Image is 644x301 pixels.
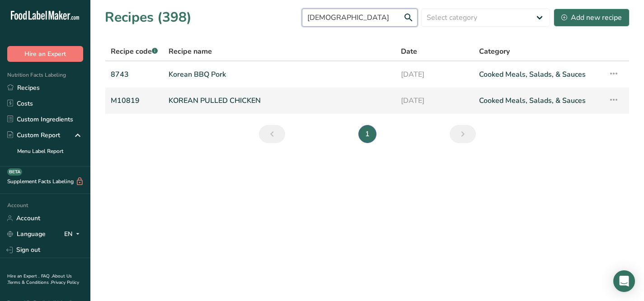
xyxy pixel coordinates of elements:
[105,7,192,28] h1: Recipes (398)
[51,279,79,286] a: Privacy Policy
[554,9,630,27] button: Add new recipe
[613,270,635,292] div: Open Intercom Messenger
[401,46,417,57] span: Date
[561,12,622,23] div: Add new recipe
[111,65,158,84] a: 8743
[479,91,597,110] a: Cooked Meals, Salads, & Sauces
[169,46,212,57] span: Recipe name
[7,130,60,140] div: Custom Report
[7,226,46,242] a: Language
[111,46,158,56] span: Recipe code
[450,125,476,143] a: Next page
[8,279,51,286] a: Terms & Conditions .
[111,91,158,110] a: M10819
[401,91,468,110] a: [DATE]
[64,229,83,240] div: EN
[41,273,52,279] a: FAQ .
[302,9,418,27] input: Search for recipe
[169,65,390,84] a: Korean BBQ Pork
[7,46,83,62] button: Hire an Expert
[259,125,285,143] a: Previous page
[7,273,72,286] a: About Us .
[401,65,468,84] a: [DATE]
[479,46,510,57] span: Category
[169,91,390,110] a: KOREAN PULLED CHICKEN
[7,273,39,279] a: Hire an Expert .
[7,168,22,176] div: BETA
[479,65,597,84] a: Cooked Meals, Salads, & Sauces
